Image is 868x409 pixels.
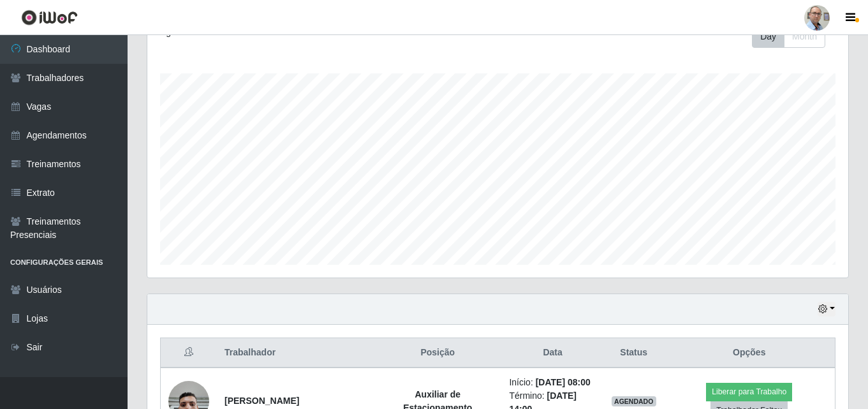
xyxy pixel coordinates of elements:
[21,10,78,26] img: CoreUI Logo
[501,338,603,368] th: Data
[509,376,596,389] li: Início:
[604,338,664,368] th: Status
[536,377,591,387] time: [DATE] 08:00
[224,396,299,406] strong: [PERSON_NAME]
[612,396,656,406] span: AGENDADO
[784,26,825,48] button: Month
[217,338,374,368] th: Trabalhador
[752,26,784,48] button: Day
[706,383,792,401] button: Liberar para Trabalho
[752,26,825,48] div: First group
[664,338,835,368] th: Opções
[374,338,501,368] th: Posição
[752,26,835,48] div: Toolbar with button groups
